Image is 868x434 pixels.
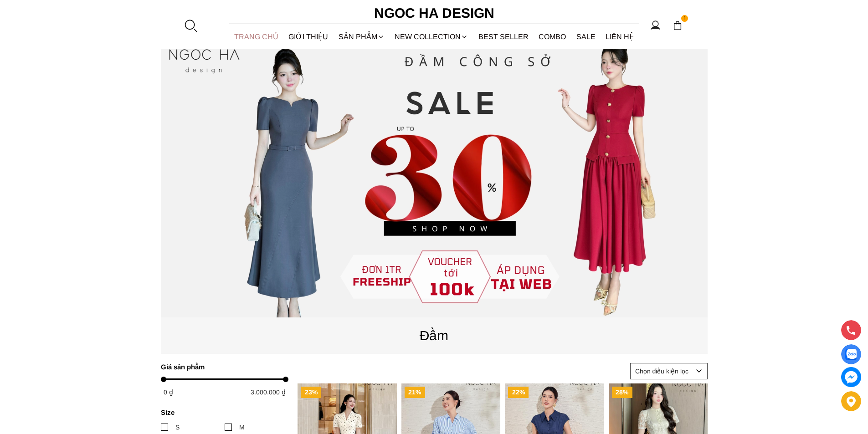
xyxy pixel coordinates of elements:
[251,388,286,396] span: 3.000.000 ₫
[473,25,534,49] a: BEST SELLER
[673,20,683,31] img: img-CART-ICON-ksit0nf1
[841,344,861,364] a: Display image
[334,25,390,49] div: SẢN PHẨM
[601,25,639,49] a: LIÊN HỆ
[366,2,503,24] a: Ngoc Ha Design
[229,25,284,49] a: TRANG CHỦ
[161,408,282,416] h4: Size
[845,349,857,360] img: Display image
[175,422,180,432] div: S
[571,25,601,49] a: SALE
[161,325,708,346] p: Đầm
[681,15,688,22] span: 1
[239,422,245,432] div: M
[283,25,334,49] a: GIỚI THIỆU
[390,25,473,49] a: NEW COLLECTION
[161,363,282,371] h4: Giá sản phẩm
[841,367,861,387] a: messenger
[164,388,173,396] span: 0 ₫
[534,25,571,49] a: Combo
